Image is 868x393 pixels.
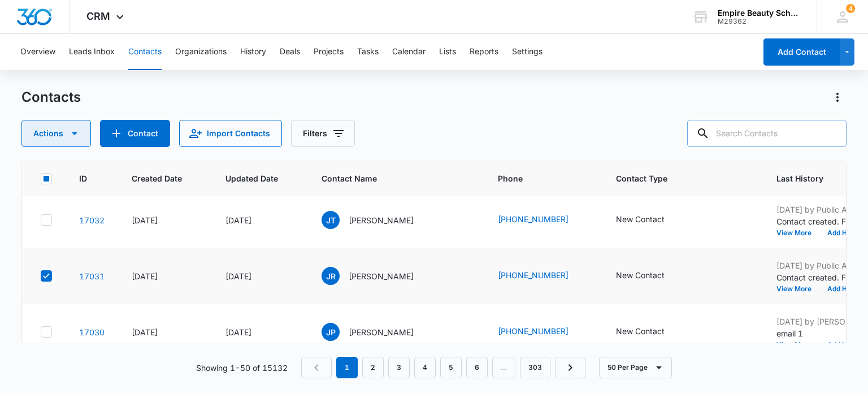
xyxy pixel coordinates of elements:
[225,270,294,282] div: [DATE]
[392,34,426,70] button: Calendar
[132,270,198,282] div: [DATE]
[225,172,278,184] span: Updated Date
[79,215,105,225] a: Navigate to contact details page for Jayme Tucker
[414,357,436,378] a: Page 4
[362,357,384,378] a: Page 2
[776,230,819,236] button: View More
[240,34,266,70] button: History
[846,4,855,13] div: notifications count
[498,172,572,184] span: Phone
[21,89,81,106] h1: Contacts
[314,34,344,70] button: Projects
[196,362,288,374] p: Showing 1-50 of 15132
[322,172,454,184] span: Contact Name
[828,88,847,106] button: Actions
[616,172,733,184] span: Contact Type
[349,214,414,226] p: [PERSON_NAME]
[79,327,105,337] a: Navigate to contact details page for Joshua Provost
[132,214,198,226] div: [DATE]
[439,34,456,70] button: Lists
[79,172,88,184] span: ID
[616,213,665,225] div: New Contact
[555,357,585,378] a: Next Page
[179,120,282,147] button: Import Contacts
[498,325,568,337] a: [PHONE_NUMBER]
[69,34,115,70] button: Leads Inbox
[498,325,589,339] div: Phone - (603) 213-2393 - Select to Edit Field
[846,4,855,13] span: 4
[616,269,665,281] div: New Contact
[21,120,91,147] button: Actions
[498,213,568,225] a: [PHONE_NUMBER]
[776,286,819,292] button: View More
[322,323,434,341] div: Contact Name - Joshua Provost - Select to Edit Field
[349,270,414,282] p: [PERSON_NAME]
[687,120,847,147] input: Search Contacts
[225,326,294,338] div: [DATE]
[322,267,434,285] div: Contact Name - Joanna Riggs - Select to Edit Field
[225,214,294,226] div: [DATE]
[322,323,340,341] span: JP
[336,357,358,378] em: 1
[498,269,568,281] a: [PHONE_NUMBER]
[440,357,462,378] a: Page 5
[599,357,672,378] button: 50 Per Page
[175,34,227,70] button: Organizations
[132,172,182,184] span: Created Date
[616,269,685,283] div: Contact Type - New Contact - Select to Edit Field
[616,213,685,227] div: Contact Type - New Contact - Select to Edit Field
[718,8,800,18] div: account name
[322,211,434,229] div: Contact Name - Jayme Tucker - Select to Edit Field
[86,10,110,22] span: CRM
[20,34,55,70] button: Overview
[79,271,105,281] a: Navigate to contact details page for Joanna Riggs
[616,325,665,337] div: New Contact
[132,326,198,338] div: [DATE]
[349,326,414,338] p: [PERSON_NAME]
[718,18,800,25] div: account id
[616,325,685,339] div: Contact Type - New Contact - Select to Edit Field
[357,34,379,70] button: Tasks
[128,34,162,70] button: Contacts
[322,211,340,229] span: JT
[776,342,819,348] button: View More
[498,213,589,227] div: Phone - (603) 707-2855 - Select to Edit Field
[322,267,340,285] span: JR
[466,357,488,378] a: Page 6
[512,34,542,70] button: Settings
[301,357,585,378] nav: Pagination
[520,357,550,378] a: Page 303
[498,269,589,283] div: Phone - (790) 999-1259 - Select to Edit Field
[291,120,355,147] button: Filters
[763,38,840,66] button: Add Contact
[100,120,170,147] button: Add Contact
[470,34,498,70] button: Reports
[388,357,410,378] a: Page 3
[280,34,300,70] button: Deals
